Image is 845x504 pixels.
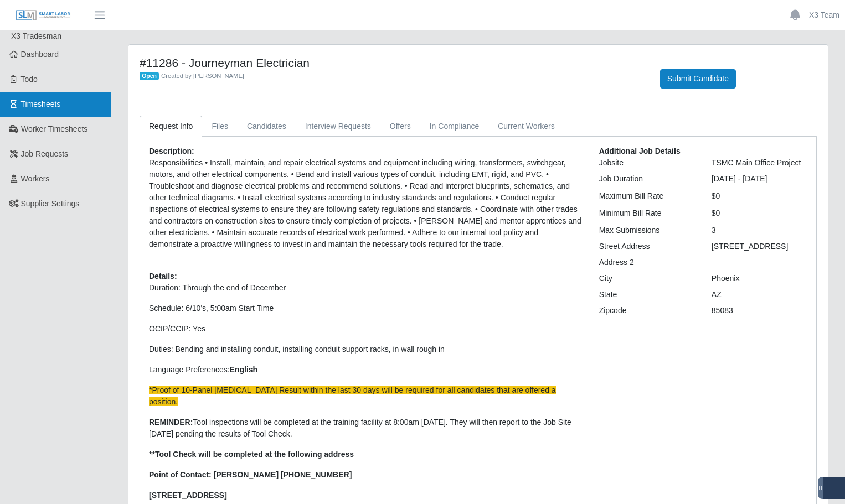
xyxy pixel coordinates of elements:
[420,116,489,137] a: In Compliance
[591,305,703,316] div: Zipcode
[703,207,816,219] div: $0
[161,72,244,79] span: Created by [PERSON_NAME]
[149,344,583,355] p: Duties: B
[809,9,839,21] a: X3 Team
[703,225,816,236] div: 3
[591,173,703,185] div: Job Duration
[591,257,703,268] div: Address 2
[140,116,202,137] a: Request Info
[149,282,583,294] p: Duration: Through the end of December
[149,157,583,250] p: Responsibilities • Install, maintain, and repair electrical systems and equipment including wirin...
[591,241,703,252] div: Street Address
[149,450,354,459] strong: **Tool Check will be completed at the following address
[149,147,194,155] b: Description:
[660,69,736,89] button: Submit Candidate
[202,116,238,137] a: Files
[238,116,296,137] a: Candidates
[16,9,71,22] img: SLM Logo
[703,289,816,300] div: AZ
[21,50,59,59] span: Dashboard
[296,116,380,137] a: Interview Requests
[149,491,227,500] strong: [STREET_ADDRESS]
[21,174,50,183] span: Workers
[703,157,816,169] div: TSMC Main Office Project
[230,365,258,374] strong: English
[21,75,38,84] span: Todo
[149,323,583,335] p: OCIP/CCIP: Yes
[380,116,420,137] a: Offers
[591,289,703,300] div: State
[703,273,816,284] div: Phoenix
[703,305,816,316] div: 85083
[591,273,703,284] div: City
[149,417,583,440] p: Tool inspections will be completed at the training facility at 8:00am [DATE]. They will then repo...
[703,173,816,185] div: [DATE] - [DATE]
[21,199,80,208] span: Supplier Settings
[149,386,556,406] span: *Proof of 10-Panel [MEDICAL_DATA] Result within the last 30 days will be required for all candida...
[149,303,583,314] p: Schedule: 6/10's, 5:00am Start Time
[488,116,564,137] a: Current Workers
[21,100,61,108] span: Timesheets
[591,207,703,219] div: Minimum Bill Rate
[21,149,69,158] span: Job Requests
[140,72,159,81] span: Open
[21,124,87,133] span: Worker Timesheets
[149,364,583,376] p: Language Preferences:
[703,241,816,252] div: [STREET_ADDRESS]
[181,345,445,354] span: ending and installing conduit, installing conduit support racks, in wall rough in
[149,272,177,280] b: Details:
[591,190,703,202] div: Maximum Bill Rate
[11,32,61,40] span: X3 Tradesman
[149,470,352,479] strong: Point of Contact: [PERSON_NAME] [PHONE_NUMBER]
[140,56,643,70] h4: #11286 - Journeyman Electrician
[591,225,703,236] div: Max Submissions
[703,190,816,202] div: $0
[149,418,193,427] strong: REMINDER:
[599,147,681,155] b: Additional Job Details
[591,157,703,169] div: Jobsite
